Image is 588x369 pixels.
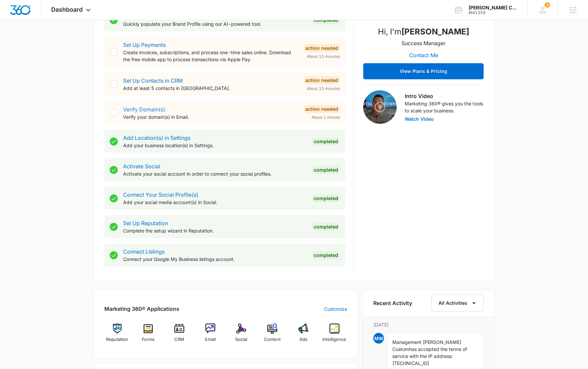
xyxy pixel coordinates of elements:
p: Hi, I'm [378,26,469,38]
span: Forms [142,336,155,343]
button: View Plans & Pricing [363,63,484,79]
div: Completed [312,137,340,146]
div: Completed [312,223,340,231]
span: Email [205,336,216,343]
div: Action Needed [303,76,340,84]
div: Completed [312,166,340,174]
div: notifications count [545,2,550,8]
a: Intelligence [321,324,347,348]
p: Success Manager [401,39,446,47]
p: Add your business location(s) in Settings. [123,142,306,149]
a: Set Up Reputation [123,220,168,226]
button: Watch Video [405,117,434,121]
a: Set Up Contacts in CRM [123,77,183,84]
span: CRM [174,336,184,343]
p: Activate your social account in order to connect your social profiles. [123,170,306,177]
span: MW [373,333,384,344]
p: Quickly populate your Brand Profile using our AI-powered tool. [123,20,306,27]
span: Dashboard [51,6,83,13]
span: Intelligence [322,336,346,343]
h3: Intro Video [405,92,484,100]
span: has accepted the terms of service with the IP address: [392,346,467,359]
span: [TECHNICAL_ID] [392,360,429,366]
strong: [PERSON_NAME] [401,27,469,36]
a: Customize [324,305,347,312]
div: Completed [312,194,340,202]
a: Social [228,324,254,348]
a: Add Location(s) in Settings [123,134,190,141]
a: Ads [291,324,316,348]
span: Management [PERSON_NAME] Custom [392,339,461,352]
a: CRM [167,324,192,348]
a: Reputation [104,324,130,348]
div: Action Needed [303,44,340,52]
a: Set Up Payments [123,41,166,48]
div: Completed [312,251,340,259]
h2: Marketing 360® Applications [104,305,179,313]
img: Intro Video [363,90,397,124]
h6: Recent Activity [373,299,412,307]
a: Email [197,324,223,348]
a: Activate Social [123,163,160,170]
span: Reputation [106,336,128,343]
span: Content [264,336,281,343]
p: [DATE] [373,321,484,328]
div: account id [469,10,517,15]
span: About 15 minutes [307,54,340,60]
p: Add your social media account(s) in Social. [123,199,306,206]
button: All Activities [431,295,484,311]
div: account name [469,5,517,10]
a: Content [260,324,285,348]
span: 1 [545,2,550,8]
a: Connect Listings [123,248,165,255]
div: Action Needed [303,105,340,113]
span: Social [235,336,247,343]
span: About 15 minutes [307,86,340,92]
p: Create invoices, subscriptions, and process one-time sales online. Download the free mobile app t... [123,49,298,63]
p: Marketing 360® gives you the tools to scale your business. [405,100,484,114]
a: Connect Your Social Profile(s) [123,191,198,198]
a: Forms [135,324,161,348]
p: Complete the setup wizard in Reputation. [123,227,306,234]
p: Add at least 5 contacts in [GEOGRAPHIC_DATA]. [123,85,298,92]
p: Connect your Google My Business listings account. [123,256,306,263]
p: Verify your domain(s) in Email. [123,113,298,120]
span: Ads [299,336,307,343]
button: Contact Me [402,47,445,63]
a: Verify Domain(s) [123,106,165,113]
span: About 1 minute [311,114,340,120]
